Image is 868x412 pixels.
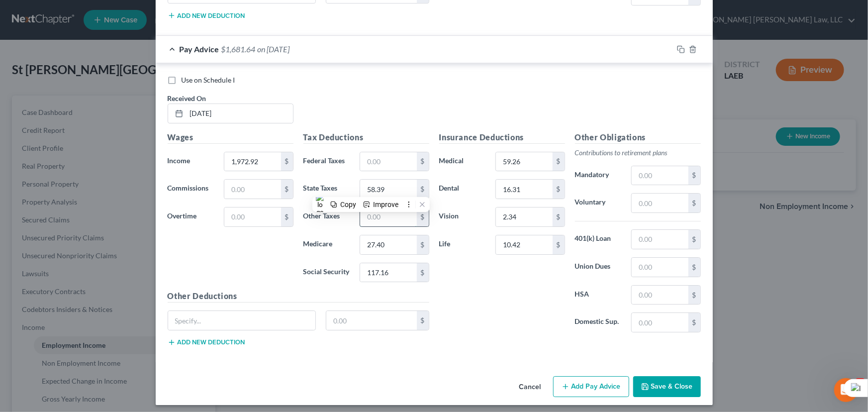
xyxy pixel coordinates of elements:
[303,131,429,144] h5: Tax Deductions
[182,76,235,84] span: Use on Schedule I
[163,179,219,199] label: Commissions
[180,44,219,54] span: Pay Advice
[298,263,355,283] label: Social Security
[326,311,417,330] input: 0.00
[258,44,290,54] span: on [DATE]
[570,193,627,213] label: Voluntary
[360,152,416,171] input: 0.00
[575,131,701,144] h5: Other Obligations
[496,235,552,254] input: 0.00
[224,180,281,199] input: 0.00
[496,180,552,199] input: 0.00
[168,131,293,144] h5: Wages
[298,235,355,255] label: Medicare
[298,207,355,227] label: Other Taxes
[632,230,688,249] input: 0.00
[434,179,491,199] label: Dental
[496,207,552,226] input: 0.00
[439,131,565,144] h5: Insurance Deductions
[632,258,688,277] input: 0.00
[298,152,355,172] label: Federal Taxes
[168,290,429,303] h5: Other Deductions
[360,263,416,282] input: 0.00
[688,166,700,185] div: $
[632,166,688,185] input: 0.00
[417,311,429,330] div: $
[434,207,491,227] label: Vision
[496,152,552,171] input: 0.00
[553,207,565,226] div: $
[417,263,429,282] div: $
[633,376,701,397] button: Save & Close
[187,104,293,123] input: MM/DD/YYYY
[281,152,293,171] div: $
[434,235,491,255] label: Life
[168,338,245,346] button: Add new deduction
[575,148,701,158] p: Contributions to retirement plans
[688,230,700,249] div: $
[570,166,627,186] label: Mandatory
[168,11,245,19] button: Add new deduction
[281,180,293,199] div: $
[417,152,429,171] div: $
[417,180,429,199] div: $
[168,156,191,165] span: Income
[570,285,627,305] label: HSA
[570,312,627,332] label: Domestic Sup.
[855,378,866,386] span: 11
[553,152,565,171] div: $
[511,377,549,397] button: Cancel
[688,286,700,305] div: $
[632,313,688,332] input: 0.00
[417,235,429,254] div: $
[417,207,429,226] div: $
[360,207,416,226] input: 0.00
[553,235,565,254] div: $
[553,376,629,397] button: Add Pay Advice
[834,378,858,402] iframe: Intercom live chat
[553,180,565,199] div: $
[360,180,416,199] input: 0.00
[434,152,491,172] label: Medical
[632,194,688,212] input: 0.00
[570,257,627,277] label: Union Dues
[632,286,688,305] input: 0.00
[168,94,206,103] span: Received On
[281,207,293,226] div: $
[224,207,281,226] input: 0.00
[224,152,281,171] input: 0.00
[221,44,256,54] span: $1,681.64
[688,258,700,277] div: $
[570,229,627,249] label: 401(k) Loan
[688,194,700,212] div: $
[168,311,316,330] input: Specify...
[360,235,416,254] input: 0.00
[688,313,700,332] div: $
[163,207,219,227] label: Overtime
[298,179,355,199] label: State Taxes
